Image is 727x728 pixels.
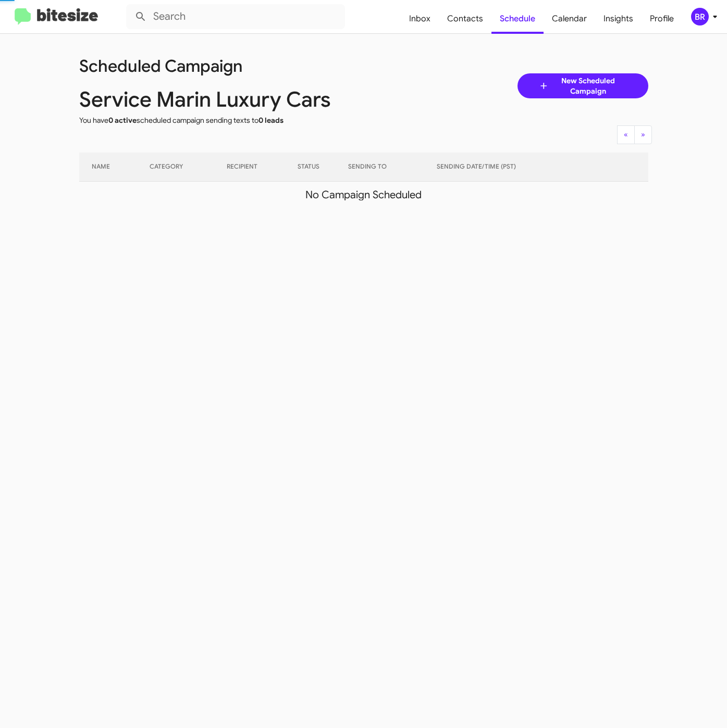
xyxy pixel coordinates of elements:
[298,152,348,182] th: STATUS
[691,8,709,25] div: BR
[79,152,150,182] th: NAME
[624,130,628,139] span: «
[595,4,642,34] a: Insights
[642,4,682,34] a: Profile
[71,115,372,125] div: You have scheduled campaign sending texts to
[618,125,652,144] nav: Page navigation example
[126,4,345,29] input: Search
[682,8,716,25] button: BR
[401,4,439,34] a: Inbox
[544,4,595,34] a: Calendar
[634,125,652,144] button: Next
[439,4,491,34] a: Contacts
[71,94,372,105] div: Service Marin Luxury Cars
[437,152,619,182] th: SENDING DATE/TIME (PST)
[150,152,226,182] th: CATEGORY
[348,152,437,182] th: SENDING TO
[79,190,648,200] div: No Campaign Scheduled
[258,116,284,125] span: 0 leads
[517,73,648,98] a: New Scheduled Campaign
[617,125,635,144] button: Previous
[641,130,645,139] span: »
[108,116,137,125] span: 0 active
[71,61,372,71] div: Scheduled Campaign
[491,4,544,34] a: Schedule
[227,152,298,182] th: RECIPIENT
[549,75,627,96] span: New Scheduled Campaign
